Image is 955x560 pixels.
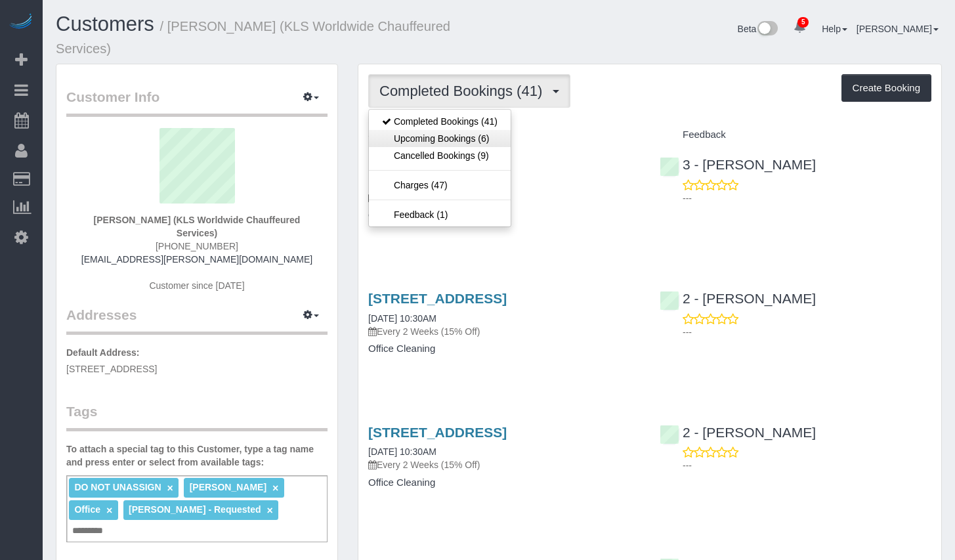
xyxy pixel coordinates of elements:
span: [PERSON_NAME] - Requested [129,504,261,515]
label: To attach a special tag to this Customer, type a tag name and press enter or select from availabl... [66,442,328,469]
a: Customers [56,12,154,35]
a: 2 - [PERSON_NAME] [660,425,816,440]
a: Cancelled Bookings (9) [369,147,511,164]
a: Completed Bookings (41) [369,113,511,130]
a: [DATE] 10:30AM [368,446,436,457]
span: 5 [797,17,809,28]
a: 2 - [PERSON_NAME] [660,291,816,306]
span: [PERSON_NAME] [190,482,266,492]
a: Charges (47) [369,177,511,194]
legend: Customer Info [66,87,328,117]
a: 5 [787,13,813,42]
span: Office [74,504,100,515]
a: Help [822,24,847,34]
span: DO NOT UNASSIGN [74,482,161,492]
a: [STREET_ADDRESS] [368,291,507,306]
img: Automaid Logo [8,13,34,32]
p: --- [683,326,931,339]
a: Feedback (1) [369,206,511,223]
h4: Feedback [660,129,931,140]
a: × [272,483,278,494]
strong: [PERSON_NAME] (KLS Worldwide Chauffeured Services) [94,215,301,238]
span: Completed Bookings (41) [379,83,549,99]
a: Upcoming Bookings (6) [369,130,511,147]
a: [PERSON_NAME] [857,24,939,34]
a: [EMAIL_ADDRESS][PERSON_NAME][DOMAIN_NAME] [81,254,312,265]
a: 3 - [PERSON_NAME] [660,157,816,172]
p: Every 2 Weeks (15% Off) [368,458,640,471]
p: --- [683,459,931,472]
a: × [106,505,112,516]
h4: Office Cleaning [368,477,640,488]
a: × [167,483,173,494]
a: [DATE] 10:30AM [368,313,436,324]
a: [STREET_ADDRESS] [368,425,507,440]
button: Completed Bookings (41) [368,74,570,108]
a: × [266,505,272,516]
p: --- [683,192,931,205]
legend: Tags [66,402,328,431]
img: New interface [756,21,778,38]
a: Beta [738,24,778,34]
h4: Office Cleaning [368,343,640,355]
button: Create Booking [841,74,931,102]
small: / [PERSON_NAME] (KLS Worldwide Chauffeured Services) [56,19,450,56]
span: [STREET_ADDRESS] [66,364,157,374]
p: Every 2 Weeks (15% Off) [368,325,640,338]
label: Default Address: [66,346,140,359]
span: [PHONE_NUMBER] [156,241,238,251]
span: Customer since [DATE] [149,280,244,291]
